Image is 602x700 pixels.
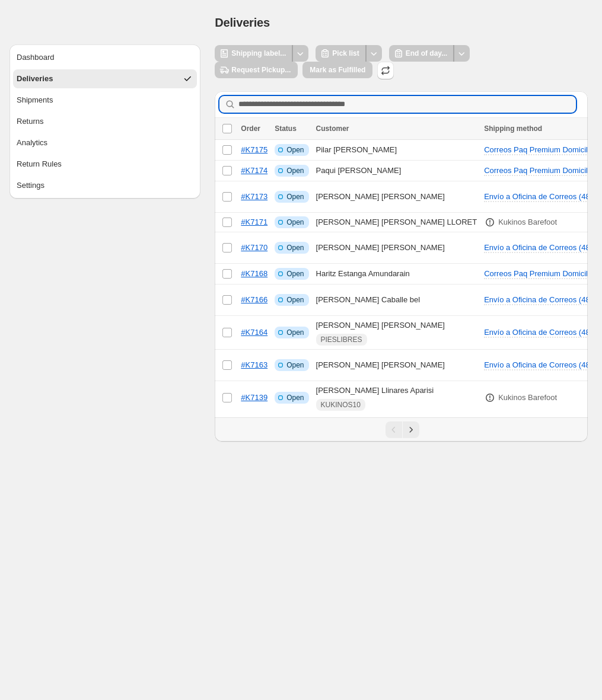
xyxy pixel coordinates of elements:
span: Deliveries [215,16,270,29]
span: Order [241,124,260,133]
p: Kukinos Barefoot [498,392,557,404]
div: Return Rules [17,158,62,170]
span: Open [286,145,304,155]
td: [PERSON_NAME] [PERSON_NAME] [313,350,481,381]
button: Returns [13,112,197,131]
div: Dashboard [17,52,55,63]
span: PIESLIBRES [321,335,362,344]
td: [PERSON_NAME] [PERSON_NAME] [313,181,481,213]
span: Shipping method [484,124,542,133]
td: Pilar [PERSON_NAME] [313,140,481,161]
span: Customer [316,124,349,133]
td: [PERSON_NAME] Llinares Aparisi [313,381,481,415]
a: #K7174 [241,166,267,175]
button: Settings [13,176,197,195]
div: Returns [17,116,44,127]
span: Open [286,166,304,175]
a: #K7175 [241,145,267,154]
span: Open [286,393,304,402]
td: [PERSON_NAME] [PERSON_NAME] LLORET [313,213,481,232]
p: Kukinos Barefoot [498,216,557,228]
span: Open [286,269,304,279]
span: Open [286,360,304,370]
span: Open [286,218,304,227]
button: Analytics [13,133,197,152]
button: Deliveries [13,69,197,88]
a: #K7163 [241,360,267,369]
td: [PERSON_NAME] Caballe bel [313,285,481,316]
td: Paqui [PERSON_NAME] [313,161,481,181]
span: KUKINOS10 [321,400,361,410]
a: #K7170 [241,243,267,252]
td: Haritz Estanga Amundarain [313,264,481,285]
button: Kukinos Barefoot [491,388,564,407]
div: Deliveries [17,73,53,85]
td: [PERSON_NAME] [PERSON_NAME] [313,232,481,264]
button: Dashboard [13,48,197,67]
button: Shipments [13,91,197,110]
button: Kukinos Barefoot [491,213,564,232]
button: Next [403,421,419,438]
td: [PERSON_NAME] [PERSON_NAME] [313,316,481,350]
a: #K7139 [241,393,267,402]
a: #K7171 [241,218,267,226]
div: Settings [17,180,44,191]
a: #K7173 [241,192,267,201]
a: #K7164 [241,328,267,337]
a: #K7166 [241,295,267,304]
nav: Pagination [215,417,588,442]
span: Open [286,243,304,252]
span: Open [286,328,304,337]
span: Status [275,124,297,133]
div: Shipments [17,94,53,106]
div: Analytics [17,137,47,149]
button: Return Rules [13,155,197,174]
span: Open [286,192,304,202]
a: #K7168 [241,269,267,278]
span: Open [286,295,304,305]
